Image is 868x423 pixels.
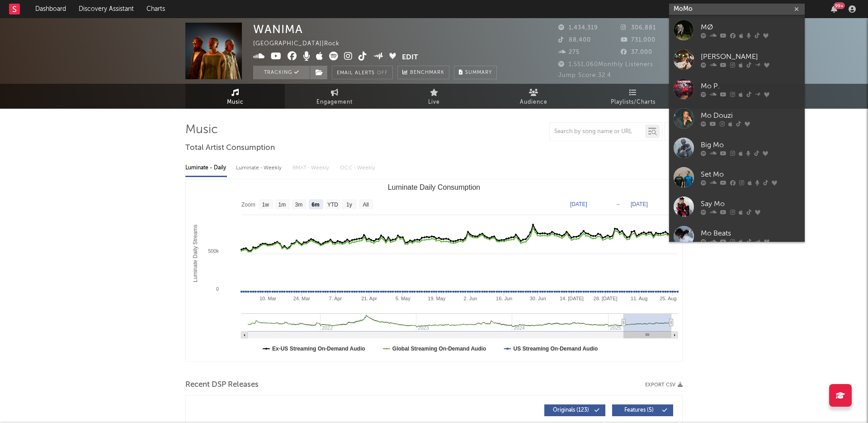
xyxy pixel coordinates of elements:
a: MØ [669,15,805,45]
div: [GEOGRAPHIC_DATA] | Rock [253,38,350,49]
span: 306,881 [621,25,656,31]
div: Big Mo [701,139,800,150]
span: Playlists/Charts [611,97,656,108]
text: 500k [208,248,219,254]
button: Tracking [253,66,310,79]
span: Jump Score: 32.4 [558,72,611,78]
a: Live [384,84,484,109]
text: 1w [262,202,269,208]
a: Audience [484,84,583,109]
text: 1m [278,202,286,208]
text: 10. Mar [259,296,277,301]
a: Engagement [285,84,384,109]
div: [PERSON_NAME] [701,51,800,62]
span: Engagement [316,97,353,108]
a: Set Mo [669,163,805,192]
span: 275 [558,49,580,55]
text: 5. May [396,296,411,301]
span: Benchmark [410,67,444,78]
text: [DATE] [631,201,648,207]
text: Zoom [241,202,255,208]
text: 30. Jun [530,296,546,301]
div: Mo Beats [701,228,800,239]
span: 88,400 [558,37,591,43]
div: Set Mo [701,169,800,180]
a: Mo Douzi [669,104,805,133]
button: Export CSV [645,382,683,388]
input: Search by song name or URL [550,128,645,135]
button: 99+ [831,5,837,13]
span: 37,000 [621,49,652,55]
a: Mo P. [669,74,805,104]
a: Playlists/Charts [583,84,683,109]
svg: Luminate Daily Consumption [186,180,682,361]
text: US Streaming On-Demand Audio [513,346,598,352]
a: Benchmark [397,66,449,79]
button: Email AlertsOff [332,66,393,79]
span: 1,434,319 [558,25,598,31]
text: 7. Apr [329,296,342,301]
span: Audience [520,97,547,108]
span: Summary [465,70,492,75]
div: Luminate - Daily [185,160,227,176]
text: 0 [216,286,219,292]
text: YTD [327,202,338,208]
span: Recent DSP Releases [185,380,259,390]
button: Originals(123) [544,404,605,416]
div: 99 + [834,2,845,9]
text: Global Streaming On-Demand Audio [392,346,486,352]
input: Search for artists [669,4,805,15]
text: 1y [346,202,352,208]
button: Summary [454,66,497,79]
button: Edit [402,52,418,63]
a: Mo Beats [669,221,805,251]
span: Originals ( 123 ) [550,408,592,413]
text: 21. Apr [361,296,377,301]
text: 24. Mar [293,296,311,301]
a: Big Mo [669,133,805,163]
em: Off [377,71,388,76]
span: Live [428,97,440,108]
text: 19. May [428,296,446,301]
div: Mo Douzi [701,110,800,121]
span: 1,551,060 Monthly Listeners [558,62,653,67]
text: Luminate Daily Consumption [388,183,481,191]
a: Music [185,84,285,109]
text: 14. [DATE] [560,296,584,301]
text: 6m [311,202,319,208]
div: WANIMA [253,23,303,36]
div: Mo P. [701,81,800,91]
span: Features ( 5 ) [618,408,660,413]
a: Say Mo [669,192,805,221]
text: 16. Jun [496,296,512,301]
div: Luminate - Weekly [236,160,283,176]
text: 25. Aug [660,296,676,301]
text: 2. Jun [464,296,477,301]
text: All [363,202,368,208]
text: Ex-US Streaming On-Demand Audio [272,346,365,352]
span: 731,000 [621,37,656,43]
a: [PERSON_NAME] [669,45,805,74]
text: Luminate Daily Streams [192,225,198,282]
div: MØ [701,22,800,33]
text: → [615,201,621,207]
span: Music [227,97,244,108]
button: Features(5) [612,404,673,416]
span: Total Artist Consumption [185,143,275,154]
text: 28. [DATE] [594,296,618,301]
text: [DATE] [570,201,587,207]
text: 11. Aug [631,296,647,301]
div: Say Mo [701,198,800,209]
text: 3m [295,202,303,208]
